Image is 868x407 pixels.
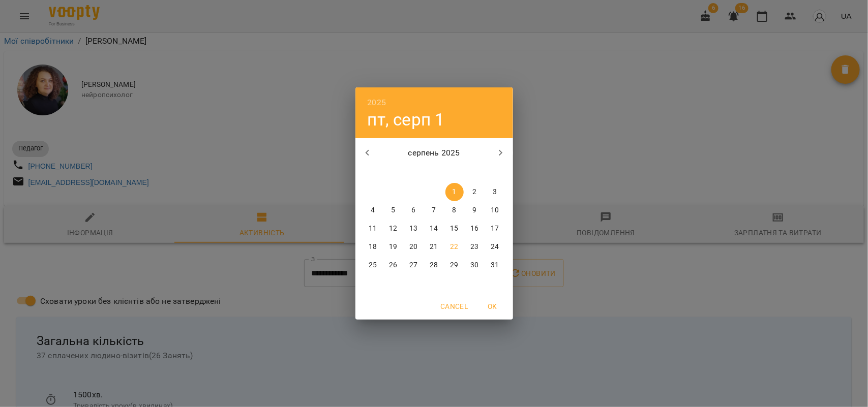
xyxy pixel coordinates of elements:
[369,242,377,252] p: 18
[436,297,472,316] button: Cancel
[425,201,443,220] button: 7
[384,238,403,256] button: 19
[379,147,489,159] p: серпень 2025
[491,205,499,215] p: 10
[364,238,382,256] button: 18
[409,260,417,270] p: 27
[405,256,423,274] button: 27
[445,256,464,274] button: 29
[486,238,504,256] button: 24
[486,201,504,220] button: 10
[472,205,476,215] p: 9
[369,224,377,234] p: 11
[445,238,464,256] button: 22
[405,168,423,178] span: ср
[481,300,505,312] span: OK
[389,260,397,270] p: 26
[432,205,436,215] p: 7
[450,242,458,252] p: 22
[445,183,464,201] button: 1
[405,238,423,256] button: 20
[486,220,504,238] button: 17
[445,201,464,220] button: 8
[466,183,484,201] button: 2
[466,256,484,274] button: 30
[440,300,468,312] span: Cancel
[384,168,403,178] span: вт
[369,260,377,270] p: 25
[384,256,403,274] button: 26
[486,256,504,274] button: 31
[470,224,478,234] p: 16
[368,96,386,110] button: 2025
[466,201,484,220] button: 9
[470,242,478,252] p: 23
[466,220,484,238] button: 16
[368,109,445,130] button: пт, серп 1
[452,205,456,215] p: 8
[445,168,464,178] span: пт
[445,220,464,238] button: 15
[476,297,509,316] button: OK
[384,201,403,220] button: 5
[389,224,397,234] p: 12
[364,220,382,238] button: 11
[411,205,415,215] p: 6
[430,224,438,234] p: 14
[425,238,443,256] button: 21
[405,201,423,220] button: 6
[389,242,397,252] p: 19
[470,260,478,270] p: 30
[486,183,504,201] button: 3
[405,220,423,238] button: 13
[364,168,382,178] span: пн
[491,242,499,252] p: 24
[491,224,499,234] p: 17
[466,168,484,178] span: сб
[425,220,443,238] button: 14
[371,205,375,215] p: 4
[409,242,417,252] p: 20
[409,224,417,234] p: 13
[425,168,443,178] span: чт
[364,256,382,274] button: 25
[430,260,438,270] p: 28
[472,187,476,197] p: 2
[486,168,504,178] span: нд
[384,220,403,238] button: 12
[466,238,484,256] button: 23
[493,187,497,197] p: 3
[430,242,438,252] p: 21
[452,187,456,197] p: 1
[450,224,458,234] p: 15
[364,201,382,220] button: 4
[391,205,395,215] p: 5
[425,256,443,274] button: 28
[491,260,499,270] p: 31
[450,260,458,270] p: 29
